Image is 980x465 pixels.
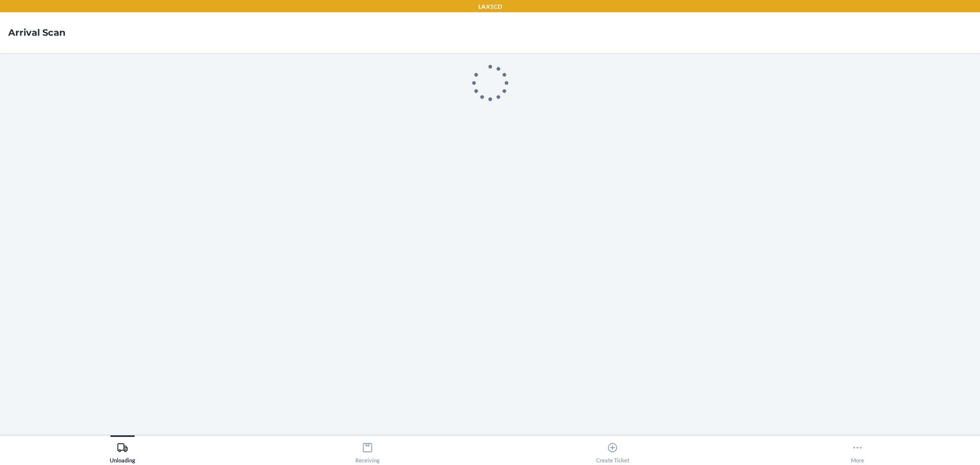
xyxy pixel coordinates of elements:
div: Unloading [110,438,135,463]
div: More [851,438,864,463]
button: More [735,435,980,463]
div: Create Ticket [596,438,629,463]
h4: Arrival Scan [8,26,65,39]
p: LAX1CD [478,2,502,11]
div: Receiving [355,438,380,463]
button: Receiving [245,435,490,463]
button: Create Ticket [490,435,735,463]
